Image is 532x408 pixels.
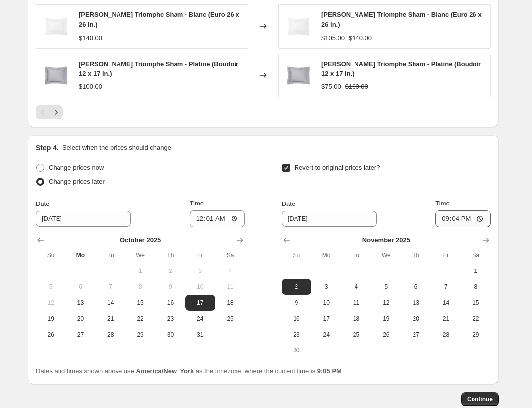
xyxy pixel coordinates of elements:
span: 9 [286,299,307,307]
span: 24 [189,315,211,323]
p: Select when the prices should change [62,143,171,153]
span: 11 [345,299,367,307]
th: Wednesday [125,247,155,263]
span: 30 [286,346,307,354]
span: 15 [465,299,487,307]
span: Continue [467,395,493,403]
span: 20 [69,315,91,323]
span: 12 [40,299,61,307]
button: Saturday October 11 2025 [215,279,245,295]
div: $105.00 [321,33,345,43]
button: Monday November 10 2025 [311,295,341,311]
span: 18 [345,315,367,323]
div: $100.00 [79,82,102,92]
button: Tuesday October 21 2025 [96,311,125,327]
button: Show previous month, September 2025 [34,233,48,247]
button: Sunday November 30 2025 [282,342,311,358]
span: 25 [345,331,367,339]
th: Wednesday [371,247,401,263]
button: Thursday November 6 2025 [401,279,431,295]
span: Sa [219,251,241,259]
strike: $140.00 [349,33,372,43]
span: 21 [435,315,457,323]
img: 3158441481289-triomphe-blanc-boudoir_ok_80x.jpg [41,11,71,41]
span: 27 [405,331,427,339]
span: Change prices later [49,178,105,185]
span: 22 [129,315,151,323]
button: Next [49,105,63,119]
span: 21 [100,315,121,323]
input: 10/13/2025 [36,211,131,227]
span: 13 [69,299,91,307]
span: 6 [405,283,427,291]
button: Monday October 6 2025 [65,279,95,295]
span: Fr [189,251,211,259]
b: America/New_York [136,367,194,375]
span: 16 [286,315,307,323]
div: $140.00 [79,33,102,43]
span: 19 [40,315,61,323]
button: Tuesday November 25 2025 [341,327,371,342]
button: Tuesday October 7 2025 [96,279,125,295]
span: [PERSON_NAME] Triomphe Sham - Blanc (Euro 26 x 26 in.) [321,11,482,28]
button: Monday October 27 2025 [65,327,95,342]
span: 29 [465,331,487,339]
button: Continue [461,392,499,406]
button: Thursday October 2 2025 [155,263,185,279]
button: Tuesday November 4 2025 [341,279,371,295]
button: Wednesday November 19 2025 [371,311,401,327]
th: Friday [185,247,215,263]
button: Friday November 14 2025 [431,295,461,311]
span: Th [159,251,181,259]
button: Wednesday October 22 2025 [125,311,155,327]
th: Saturday [461,247,491,263]
button: Sunday October 12 2025 [36,295,65,311]
span: 5 [375,283,397,291]
span: 10 [315,299,337,307]
span: Date [282,200,295,207]
span: 14 [100,299,121,307]
span: Fr [435,251,457,259]
span: [PERSON_NAME] Triomphe Sham - Platine (Boudoir 12 x 17 in.) [321,60,481,77]
button: Sunday November 23 2025 [282,327,311,342]
span: 23 [159,315,181,323]
span: 11 [219,283,241,291]
span: 3 [315,283,337,291]
button: Show next month, November 2025 [233,233,247,247]
button: Saturday November 15 2025 [461,295,491,311]
span: Mo [315,251,337,259]
button: Thursday November 20 2025 [401,311,431,327]
span: Date [36,200,49,207]
button: Saturday October 4 2025 [215,263,245,279]
button: Friday October 24 2025 [185,311,215,327]
button: Friday November 7 2025 [431,279,461,295]
button: Tuesday November 18 2025 [341,311,371,327]
span: Sa [465,251,487,259]
button: Monday November 3 2025 [311,279,341,295]
button: Wednesday October 15 2025 [125,295,155,311]
span: Revert to original prices later? [295,164,380,171]
span: Su [40,251,61,259]
button: Wednesday November 26 2025 [371,327,401,342]
input: 12:00 [435,210,491,227]
span: Time [190,200,204,207]
button: Thursday October 16 2025 [155,295,185,311]
span: 22 [465,315,487,323]
span: Time [435,200,449,207]
span: 1 [465,267,487,275]
button: Thursday November 13 2025 [401,295,431,311]
button: Saturday November 22 2025 [461,311,491,327]
span: Change prices now [49,164,104,171]
span: [PERSON_NAME] Triomphe Sham - Blanc (Euro 26 x 26 in.) [79,11,239,28]
span: Mo [69,251,91,259]
button: Sunday November 2 2025 [282,279,311,295]
button: Friday November 28 2025 [431,327,461,342]
button: Show previous month, October 2025 [280,233,294,247]
span: 25 [219,315,241,323]
nav: Pagination [36,105,63,119]
span: 7 [100,283,121,291]
span: 17 [315,315,337,323]
span: 17 [189,299,211,307]
button: Wednesday October 29 2025 [125,327,155,342]
button: Wednesday October 8 2025 [125,279,155,295]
